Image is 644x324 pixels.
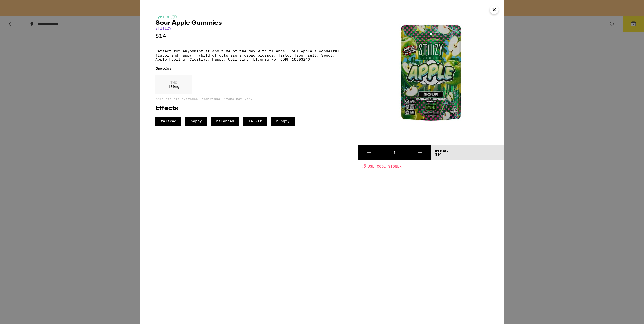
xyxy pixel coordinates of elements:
button: Close [490,5,499,14]
span: relief [243,117,267,126]
span: balanced [211,117,239,126]
span: USE CODE STONER [368,164,402,168]
p: $14 [155,33,343,39]
div: Gummies [155,66,343,70]
p: *Amounts are averages, individual items may vary. [155,97,343,100]
img: hybridColor.svg [171,15,177,19]
h2: Effects [155,105,343,112]
p: Perfect for enjoyment at any time of the day with friends, Sour Apple’s wonderful flavor and happ... [155,49,343,61]
div: 100 mg [155,75,192,94]
span: relaxed [155,117,181,126]
span: Hi. Need any help? [3,4,36,8]
button: In Bag$14 [431,145,504,160]
p: THC [168,80,179,85]
span: happy [185,117,207,126]
h2: Sour Apple Gummies [155,20,343,26]
a: STIIIZY [155,26,171,30]
span: $14 [435,153,442,156]
span: hungry [271,117,295,126]
div: 1 [380,150,409,155]
div: In Bag [435,149,448,153]
div: Hybrid [155,15,343,19]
